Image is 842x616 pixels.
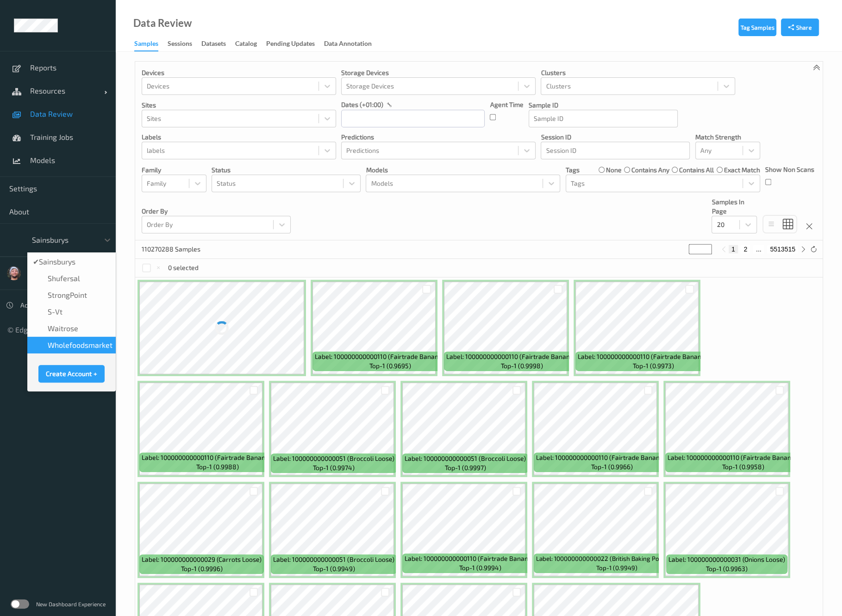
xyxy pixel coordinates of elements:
a: Data Annotation [324,38,381,50]
span: top-1 (0.9966) [591,462,633,471]
span: Label: 100000000000110 (Fairtrade Bananas Loose) [405,554,556,563]
button: 2 [741,245,750,253]
span: top-1 (0.9997) [445,463,486,472]
label: contains any [631,165,669,175]
div: Samples [134,39,158,51]
div: Data Annotation [324,39,372,50]
button: Share [781,19,819,36]
button: Tag Samples [738,19,776,36]
span: Label: 100000000000110 (Fairtrade Bananas Loose) [667,453,819,462]
a: Samples [134,38,168,51]
p: Tags [566,165,580,175]
label: contains all [679,165,714,175]
span: top-1 (0.9949) [596,563,637,572]
span: Label: 100000000000110 (Fairtrade Bananas Loose) [315,352,466,361]
span: Label: 100000000000110 (Fairtrade Bananas Loose) [578,352,729,361]
p: Models [366,165,560,175]
div: Catalog [235,39,257,50]
span: top-1 (0.9963) [706,564,748,573]
p: Sample ID [529,101,678,110]
span: top-1 (0.9949) [313,564,355,573]
p: 110270288 Samples [142,245,211,254]
p: 0 selected [168,263,199,272]
p: Match Strength [695,132,760,142]
span: Label: 100000000000051 (Broccoli Loose) [273,555,394,564]
p: Predictions [341,132,536,142]
p: Samples In Page [711,197,757,216]
button: 5513515 [767,245,798,253]
p: dates (+01:00) [341,100,383,109]
label: exact match [724,165,760,175]
span: Label: 100000000000110 (Fairtrade Bananas Loose) [536,453,687,462]
span: Label: 100000000000031 (Onions Loose) [668,555,785,564]
p: Order By [142,207,291,216]
span: top-1 (0.9996) [181,564,223,573]
label: none [605,165,621,175]
span: Label: 100000000000110 (Fairtrade Bananas Loose) [142,453,293,462]
span: top-1 (0.9958) [722,462,764,471]
p: Sites [142,101,336,110]
span: top-1 (0.9994) [459,563,501,572]
button: ... [753,245,764,253]
div: Data Review [133,19,192,28]
div: Datasets [201,39,226,50]
a: Pending Updates [266,38,324,50]
p: Session ID [541,132,690,142]
span: Label: 100000000000051 (Broccoli Loose) [273,454,394,463]
span: top-1 (0.9988) [196,462,239,471]
p: Storage Devices [341,68,536,77]
p: Devices [142,68,336,77]
p: Family [142,165,206,175]
div: Pending Updates [266,39,315,50]
p: Show Non Scans [765,165,814,174]
div: Sessions [168,39,192,50]
span: Label: 100000000000051 (Broccoli Loose) [405,454,526,463]
span: top-1 (0.9974) [313,463,355,472]
button: 1 [729,245,738,253]
span: top-1 (0.9973) [633,361,674,371]
span: top-1 (0.9695) [369,361,411,371]
span: Label: 100000000000022 (British Baking Potatoes Loose) [536,554,698,563]
a: Datasets [201,38,235,50]
span: Label: 100000000000029 (Carrots Loose) [142,555,262,564]
p: Clusters [541,68,735,77]
a: Sessions [168,38,201,50]
p: Agent Time [490,100,523,109]
a: Catalog [235,38,266,50]
p: Status [212,165,361,175]
span: top-1 (0.9998) [501,361,543,371]
span: Label: 100000000000110 (Fairtrade Bananas Loose) [446,352,598,361]
p: labels [142,132,336,142]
